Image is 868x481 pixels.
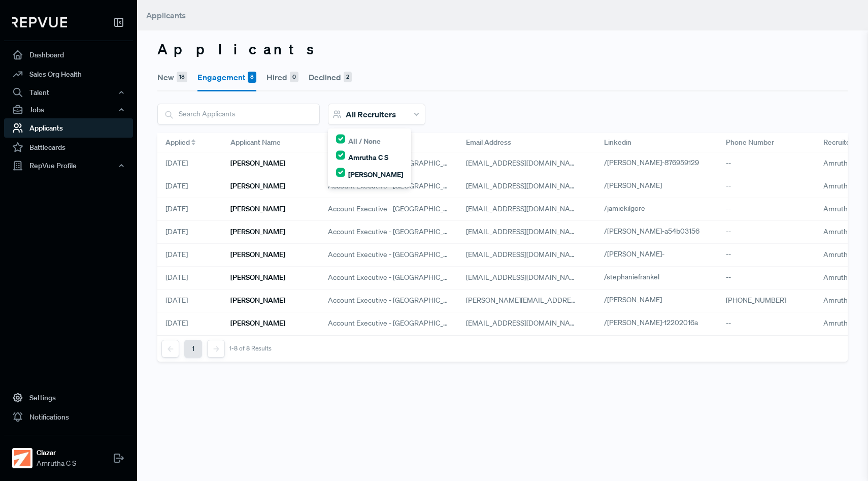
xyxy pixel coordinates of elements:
span: Amrutha C S [37,458,76,469]
div: 8 [248,72,256,83]
span: All Recruiters [346,109,396,119]
span: Account Executive - [GEOGRAPHIC_DATA] [328,272,450,283]
div: -- [718,221,815,244]
a: Settings [4,388,133,407]
span: /[PERSON_NAME]-12202016a [604,318,698,327]
input: Search Applicants [158,104,319,124]
button: Previous [161,340,179,358]
span: [EMAIL_ADDRESS][DOMAIN_NAME] [466,158,582,168]
span: /[PERSON_NAME] [604,295,662,304]
span: Amrutha C S [823,227,863,236]
a: /[PERSON_NAME]-a54b03156 [604,227,711,236]
div: [DATE] [157,221,222,244]
span: [EMAIL_ADDRESS][DOMAIN_NAME] [466,204,582,213]
span: Applicant Name [230,137,281,148]
h6: [PERSON_NAME] [230,228,285,236]
span: [EMAIL_ADDRESS][DOMAIN_NAME] [466,318,582,328]
div: -- [718,175,815,198]
span: Applied [165,137,190,148]
button: Engagement8 [197,63,256,91]
div: [DATE] [157,312,222,335]
a: Dashboard [4,45,133,65]
a: /[PERSON_NAME] [604,295,674,304]
span: [EMAIL_ADDRESS][DOMAIN_NAME] [466,181,582,190]
div: [DATE] [157,290,222,312]
span: Account Executive - [GEOGRAPHIC_DATA] [328,318,450,329]
div: 2 [344,72,352,83]
button: Next [207,340,225,358]
div: [DATE] [157,267,222,290]
h6: [PERSON_NAME] [230,273,285,282]
span: [EMAIL_ADDRESS][DOMAIN_NAME] [466,227,582,236]
span: Amrutha C S [823,250,863,259]
span: [EMAIL_ADDRESS][DOMAIN_NAME] [466,250,582,259]
div: -- [718,267,815,290]
div: 18 [177,72,187,83]
span: /[PERSON_NAME]- [604,249,664,259]
h6: [PERSON_NAME] [230,296,285,305]
span: Account Executive - [GEOGRAPHIC_DATA] [328,181,450,191]
a: /jamiekilgore [604,204,657,213]
button: 1 [184,340,202,358]
nav: pagination [161,340,272,358]
span: /stephaniefrankel [604,272,659,281]
span: /[PERSON_NAME] [604,181,662,190]
span: Amrutha C S [823,181,863,190]
button: New18 [157,63,187,91]
span: Phone Number [726,137,774,148]
span: Account Executive - [GEOGRAPHIC_DATA] [328,295,450,306]
span: /[PERSON_NAME]-a54b03156 [604,227,699,236]
span: Account Executive - [GEOGRAPHIC_DATA] [328,204,450,214]
a: /[PERSON_NAME]-12202016a [604,318,710,327]
span: Recruiter(s) [823,137,860,148]
h6: [PERSON_NAME] [230,205,285,213]
span: Account Executive - [GEOGRAPHIC_DATA] [328,227,450,237]
div: -- [718,152,815,175]
button: Jobs [4,101,133,118]
label: [PERSON_NAME] [348,169,403,180]
h6: [PERSON_NAME] [230,182,285,190]
div: -- [718,198,815,221]
a: Notifications [4,407,133,427]
span: Amrutha C S [823,204,863,213]
a: Sales Org Health [4,65,133,84]
button: Declined2 [309,63,352,91]
label: Amrutha C S [348,152,388,163]
span: [EMAIL_ADDRESS][DOMAIN_NAME] [466,273,582,282]
a: ClazarClazarAmrutha C S [4,435,133,473]
button: RepVue Profile [4,157,133,174]
h6: [PERSON_NAME] [230,250,285,259]
button: Talent [4,84,133,101]
span: Email Address [466,137,511,148]
div: [DATE] [157,198,222,221]
span: Amrutha C S [823,158,863,168]
a: Battlecards [4,138,133,157]
span: Amrutha C S [823,273,863,282]
span: Applicants [146,10,186,20]
span: All / None [348,135,381,146]
a: /[PERSON_NAME]- [604,249,676,259]
div: 1-8 of 8 Results [229,345,272,352]
span: Amrutha C S [823,318,863,328]
span: /[PERSON_NAME]-876959129 [604,158,699,167]
img: RepVue [12,17,67,27]
h6: [PERSON_NAME] [230,319,285,328]
a: /[PERSON_NAME]-876959129 [604,158,711,167]
div: [DATE] [157,175,222,198]
a: Applicants [4,118,133,138]
h3: Applicants [157,41,848,58]
div: -- [718,312,815,335]
div: [DATE] [157,244,222,267]
span: [PERSON_NAME][EMAIL_ADDRESS][DOMAIN_NAME] [466,296,637,305]
div: 0 [290,72,298,83]
button: Hired0 [266,63,298,91]
a: /[PERSON_NAME] [604,181,674,190]
a: /stephaniefrankel [604,272,671,281]
div: Toggle SortBy [157,133,222,152]
strong: Clazar [37,447,76,458]
img: Clazar [14,450,30,466]
div: -- [718,244,815,267]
